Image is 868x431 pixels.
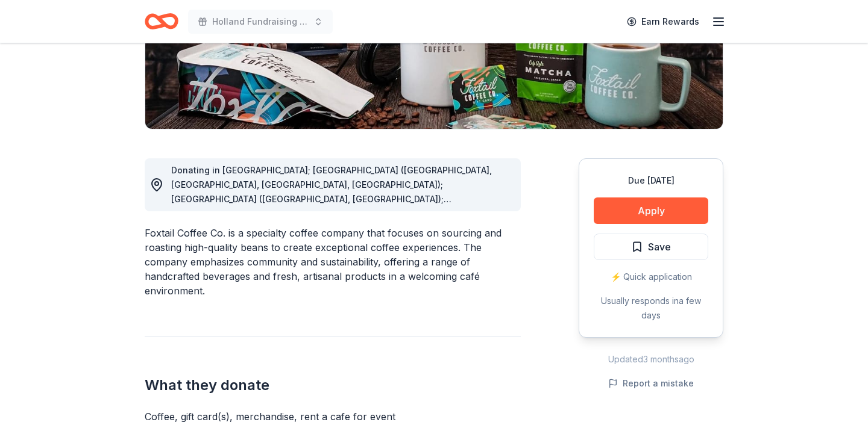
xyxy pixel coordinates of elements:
[594,270,708,284] div: ⚡️ Quick application
[188,10,333,34] button: Holland Fundraising Dinner
[620,11,706,33] a: Earn Rewards
[594,197,708,224] button: Apply
[594,294,708,323] div: Usually responds in a few days
[608,376,694,391] button: Report a mistake
[648,239,671,255] span: Save
[212,14,309,29] span: Holland Fundraising Dinner
[171,165,492,219] span: Donating in [GEOGRAPHIC_DATA]; [GEOGRAPHIC_DATA] ([GEOGRAPHIC_DATA], [GEOGRAPHIC_DATA], [GEOGRAPH...
[579,352,723,367] div: Updated 3 months ago
[145,409,521,424] div: Coffee, gift card(s), merchandise, rent a cafe for event
[145,7,178,36] a: Home
[594,234,708,260] button: Save
[145,226,521,298] div: Foxtail Coffee Co. is a specialty coffee company that focuses on sourcing and roasting high-quali...
[145,376,521,395] h2: What they donate
[594,173,708,188] div: Due [DATE]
